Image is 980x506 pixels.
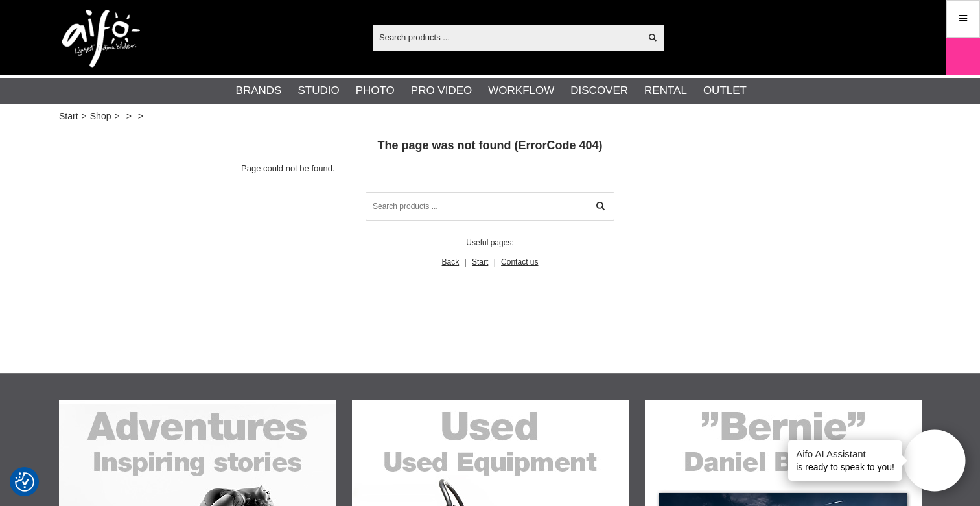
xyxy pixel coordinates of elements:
[788,440,902,481] div: is ready to speak to you!
[442,258,460,267] a: Back
[366,192,614,221] input: Search products ...
[796,447,894,461] h4: Aifo AI Assistant
[297,82,339,99] a: Studio
[236,82,282,99] a: Brands
[138,110,143,123] span: >
[466,238,513,247] span: Useful pages:
[501,258,538,267] a: Contact us
[644,82,687,99] a: Rental
[703,82,747,99] a: Outlet
[241,138,739,154] h1: The page was not found (ErrorCode 404)
[114,110,119,123] span: >
[15,470,34,494] button: Consent Preferences
[15,472,34,492] img: Revisit consent button
[59,110,78,123] a: Start
[126,110,132,123] span: >
[356,82,395,99] a: Photo
[241,162,739,176] p: Page could not be found.
[411,82,472,99] a: Pro Video
[586,192,614,221] a: Search
[62,10,140,68] img: logo.png
[570,82,628,99] a: Discover
[488,82,554,99] a: Workflow
[472,258,488,267] a: Start
[90,110,111,123] a: Shop
[82,110,87,123] span: >
[373,27,640,47] input: Search products ...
